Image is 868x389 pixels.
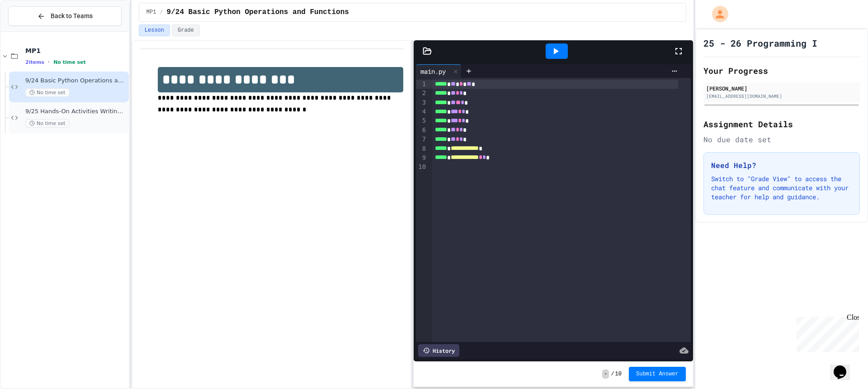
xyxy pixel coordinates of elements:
[602,370,609,379] span: -
[706,93,857,100] div: [EMAIL_ADDRESS][DOMAIN_NAME]
[53,59,86,65] span: No time set
[139,24,170,36] button: Lesson
[25,108,127,115] span: 9/25 Hands-On Activities Writing Python Expressions
[703,64,860,77] h2: Your Progress
[416,144,427,154] div: 8
[160,9,163,16] span: /
[711,160,852,171] h3: Need Help?
[416,67,450,76] div: main.py
[636,370,679,378] span: Submit Answer
[703,118,860,130] h2: Assignment Details
[146,9,156,16] span: MP1
[611,370,614,378] span: /
[830,353,859,380] iframe: chat widget
[416,116,427,125] div: 5
[416,64,462,78] div: main.py
[8,6,122,26] button: Back to Teams
[703,4,731,24] div: My Account
[48,58,50,66] span: •
[416,98,427,107] div: 3
[25,47,127,55] span: MP1
[703,134,860,145] div: No due date set
[25,59,44,65] span: 2 items
[4,4,62,58] div: Chat with us now!Close
[416,154,427,163] div: 9
[793,313,859,352] iframe: chat widget
[25,77,127,85] span: 9/24 Basic Python Operations and Functions
[703,37,817,49] h1: 25 - 26 Programming I
[172,24,200,36] button: Grade
[629,367,686,381] button: Submit Answer
[416,126,427,135] div: 6
[25,119,70,128] span: No time set
[711,174,852,202] p: Switch to "Grade View" to access the chat feature and communicate with your teacher for help and ...
[615,370,622,378] span: 10
[167,7,349,18] span: 9/24 Basic Python Operations and Functions
[25,88,70,97] span: No time set
[51,11,93,21] span: Back to Teams
[416,135,427,144] div: 7
[706,84,857,92] div: [PERSON_NAME]
[418,344,459,357] div: History
[416,107,427,116] div: 4
[416,80,427,89] div: 1
[416,89,427,98] div: 2
[416,163,427,172] div: 10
